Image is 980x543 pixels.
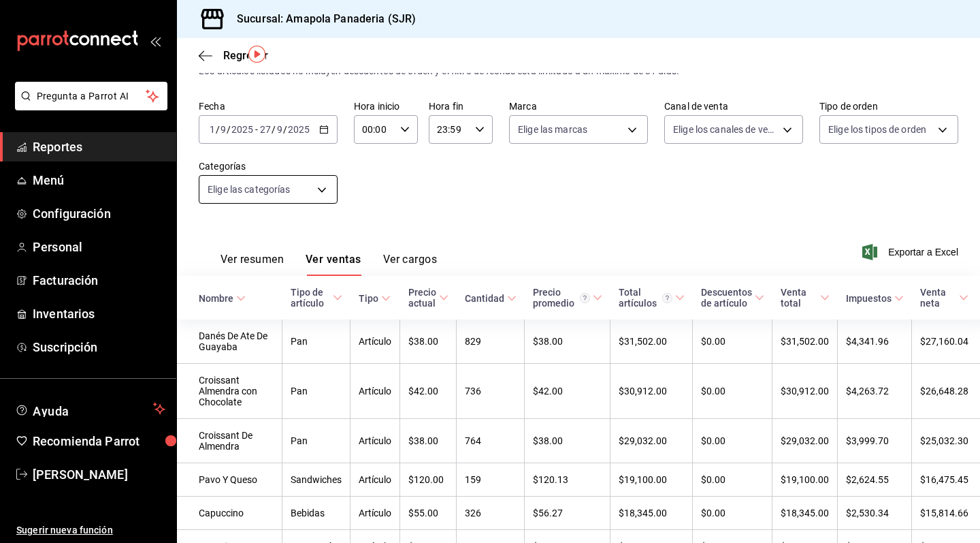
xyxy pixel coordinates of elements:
[828,123,926,136] span: Elige los tipos de orden
[223,49,268,62] span: Regresar
[216,124,220,135] span: /
[610,419,693,463] td: $29,032.00
[838,463,912,497] td: $2,624.55
[150,35,161,46] button: open_drawer_menu
[33,204,165,223] span: Configuración
[208,183,291,196] span: Elige las categorías
[408,287,436,309] div: Precio actual
[525,497,610,530] td: $56.27
[781,287,817,309] div: Venta total
[838,320,912,364] td: $4,341.96
[457,463,525,497] td: 159
[920,287,957,309] div: Venta neta
[619,287,685,309] span: Total artículos
[231,124,254,135] input: ----
[199,102,338,111] label: Fecha
[693,497,772,530] td: $0.00
[350,320,400,364] td: Artículo
[781,287,830,309] span: Venta total
[619,287,672,309] div: Total artículos
[525,463,610,497] td: $120.13
[306,253,361,276] button: Ver ventas
[359,293,391,304] span: Tipo
[673,123,778,136] span: Elige los canales de venta
[15,82,167,110] button: Pregunta a Parrot AI
[282,364,350,419] td: Pan
[457,497,525,530] td: 326
[287,124,310,135] input: ----
[580,293,590,303] svg: Precio promedio = Total artículos / cantidad
[525,419,610,463] td: $38.00
[291,287,330,309] div: Tipo de artículo
[465,293,504,304] div: Cantidad
[701,287,752,309] div: Descuentos de artículo
[400,320,457,364] td: $38.00
[865,244,958,260] span: Exportar a Excel
[177,364,282,419] td: Croissant Almendra con Chocolate
[610,364,693,419] td: $30,912.00
[610,463,693,497] td: $19,100.00
[846,293,892,304] div: Impuestos
[291,287,342,309] span: Tipo de artículo
[533,287,602,309] span: Precio promedio
[209,124,216,135] input: --
[838,497,912,530] td: $2,530.34
[199,49,268,62] button: Regresar
[283,124,287,135] span: /
[693,463,772,497] td: $0.00
[525,320,610,364] td: $38.00
[457,364,525,419] td: 736
[457,419,525,463] td: 764
[350,419,400,463] td: Artículo
[772,320,838,364] td: $31,502.00
[220,253,284,276] button: Ver resumen
[610,320,693,364] td: $31,502.00
[350,463,400,497] td: Artículo
[33,138,165,156] span: Reportes
[846,293,904,304] span: Impuestos
[33,401,148,417] span: Ayuda
[33,271,165,290] span: Facturación
[400,364,457,419] td: $42.00
[276,124,283,135] input: --
[400,463,457,497] td: $120.00
[400,497,457,530] td: $55.00
[282,320,350,364] td: Pan
[350,364,400,419] td: Artículo
[226,11,416,27] h3: Sucursal: Amapola Panaderia (SJR)
[518,123,587,136] span: Elige las marcas
[199,293,233,304] div: Nombre
[772,497,838,530] td: $18,345.00
[227,124,231,135] span: /
[177,497,282,530] td: Capuccino
[177,463,282,497] td: Pavo Y Queso
[33,432,165,450] span: Recomienda Parrot
[383,253,438,276] button: Ver cargos
[16,523,165,538] span: Sugerir nueva función
[457,320,525,364] td: 829
[220,124,227,135] input: --
[248,46,265,63] img: Tooltip marker
[772,463,838,497] td: $19,100.00
[199,293,246,304] span: Nombre
[693,419,772,463] td: $0.00
[408,287,448,309] span: Precio actual
[664,102,803,111] label: Canal de venta
[259,124,272,135] input: --
[177,320,282,364] td: Danés De Ate De Guayaba
[533,287,590,309] div: Precio promedio
[10,99,167,113] a: Pregunta a Parrot AI
[220,253,437,276] div: navigation tabs
[33,238,165,256] span: Personal
[819,102,958,111] label: Tipo de orden
[350,497,400,530] td: Artículo
[610,497,693,530] td: $18,345.00
[838,364,912,419] td: $4,263.72
[400,419,457,463] td: $38.00
[920,287,969,309] span: Venta neta
[33,465,165,484] span: [PERSON_NAME]
[282,419,350,463] td: Pan
[772,419,838,463] td: $29,032.00
[255,124,258,135] span: -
